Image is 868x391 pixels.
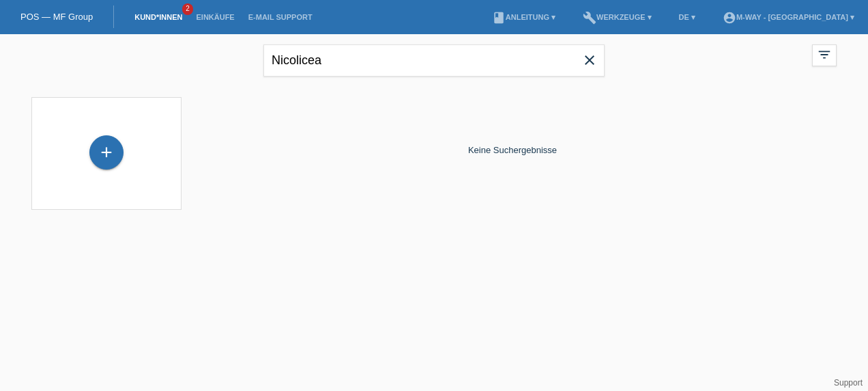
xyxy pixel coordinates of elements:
[817,47,832,62] i: filter_list
[576,13,659,21] a: buildWerkzeuge ▾
[182,3,193,15] span: 2
[834,378,863,388] a: Support
[716,13,861,21] a: account_circlem-way - [GEOGRAPHIC_DATA] ▾
[189,13,241,21] a: Einkäufe
[723,11,736,25] i: account_circle
[492,11,506,25] i: book
[263,44,605,77] input: Suche...
[188,90,837,210] div: Keine Suchergebnisse
[583,11,596,25] i: build
[581,52,598,68] i: close
[672,13,702,21] a: DE ▾
[20,12,93,22] a: POS — MF Group
[485,13,562,21] a: bookAnleitung ▾
[128,13,189,21] a: Kund*innen
[242,13,319,21] a: E-Mail Support
[90,141,123,164] div: Kund*in hinzufügen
